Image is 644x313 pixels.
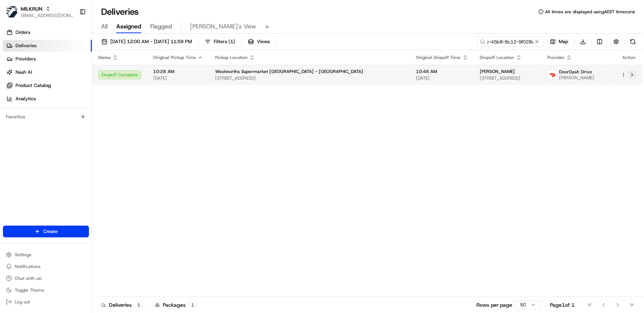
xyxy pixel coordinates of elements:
[21,13,73,18] button: [EMAIL_ADDRESS][DOMAIN_NAME]
[125,73,134,81] button: Start new chat
[7,70,21,84] img: 1736555255976-a54dd68f-1ca7-489b-9aae-adbdc363a1c4
[545,9,635,15] span: All times are displayed using AEST timezone
[98,36,195,47] button: [DATE] 12:00 AM - [DATE] 11:59 PM
[416,69,468,74] span: 10:48 AM
[547,36,572,47] button: Map
[215,75,404,81] span: [STREET_ADDRESS]
[215,55,248,60] span: Pickup Location
[257,38,270,45] span: Views
[114,94,134,103] button: See all
[52,182,89,188] a: Powered byPylon
[7,96,49,102] div: Past conversations
[19,48,122,55] input: Clear
[116,22,141,31] span: Assigned
[3,285,89,295] button: Toggle Theme
[476,301,512,309] p: Rows per page
[559,38,568,45] span: Map
[150,22,172,31] span: Flagged
[3,273,89,284] button: Chat with us!
[4,162,59,175] a: 📗Knowledge Base
[3,80,92,91] a: Product Catalog
[59,162,121,175] a: 💻API Documentation
[61,134,64,140] span: •
[16,42,37,49] span: Deliveries
[16,95,36,102] span: Analytics
[628,36,638,47] button: Refresh
[3,40,92,52] a: Deliveries
[7,166,13,171] div: 📗
[189,302,197,308] div: 1
[153,75,203,81] span: [DATE]
[416,75,468,81] span: [DATE]
[3,250,89,260] button: Settings
[480,55,514,60] span: Dropoff Location
[228,38,235,45] span: ( 1 )
[16,70,29,84] img: 4920774857489_3d7f54699973ba98c624_72.jpg
[202,36,238,47] button: Filters(1)
[70,165,118,172] span: API Documentation
[62,166,68,171] div: 💻
[7,7,22,22] img: Nash
[559,75,594,81] span: [PERSON_NAME]
[15,252,31,258] span: Settings
[73,183,89,188] span: Pylon
[153,69,203,74] span: 10:28 AM
[110,38,192,45] span: [DATE] 12:00 AM - [DATE] 11:59 PM
[7,29,134,41] p: Welcome 👋
[3,27,92,38] a: Orders
[547,55,565,60] span: Provider
[548,70,557,80] img: doordash_logo_v2.png
[16,69,32,76] span: Nash AI
[6,6,18,18] img: MILKRUN
[15,287,44,293] span: Toggle Theme
[101,301,143,309] div: Deliveries
[416,55,461,60] span: Original Dropoff Time
[101,6,139,18] h1: Deliveries
[15,115,21,121] img: 1736555255976-a54dd68f-1ca7-489b-9aae-adbdc363a1c4
[153,55,196,60] span: Original Pickup Time
[65,114,80,120] span: [DATE]
[215,69,363,74] span: Woolworths Supermarket [GEOGRAPHIC_DATA] - [GEOGRAPHIC_DATA]
[15,264,41,269] span: Notifications
[559,69,592,75] span: DoorDash Drive
[16,29,30,36] span: Orders
[43,228,58,235] span: Create
[16,82,51,89] span: Product Catalog
[3,297,89,307] button: Log out
[15,135,21,140] img: 1736555255976-a54dd68f-1ca7-489b-9aae-adbdc363a1c4
[3,3,76,21] button: MILKRUNMILKRUN[EMAIL_ADDRESS][DOMAIN_NAME]
[214,38,235,45] span: Filters
[480,69,515,74] span: [PERSON_NAME]
[135,302,143,308] div: 1
[480,75,535,81] span: [STREET_ADDRESS]
[21,5,42,13] button: MILKRUN
[245,36,273,47] button: Views
[621,55,637,60] div: Action
[15,165,56,172] span: Knowledge Base
[3,53,92,65] a: Providers
[3,226,89,237] button: Create
[98,55,111,60] span: Status
[3,93,92,105] a: Analytics
[7,107,19,119] img: Masood Aslam
[15,299,30,305] span: Log out
[61,114,64,120] span: •
[65,134,80,140] span: [DATE]
[33,78,101,84] div: We're available if you need us!
[16,56,36,62] span: Providers
[15,275,42,281] span: Chat with us!
[155,301,197,309] div: Packages
[33,70,121,78] div: Start new chat
[23,134,60,140] span: [PERSON_NAME]
[3,261,89,272] button: Notifications
[3,66,92,78] a: Nash AI
[550,301,575,309] div: Page 1 of 1
[190,22,256,31] span: [PERSON_NAME]'s View
[7,127,19,139] img: Masood Aslam
[23,114,60,120] span: [PERSON_NAME]
[477,36,544,47] input: Type to search
[3,111,89,123] div: Favorites
[101,22,107,31] span: All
